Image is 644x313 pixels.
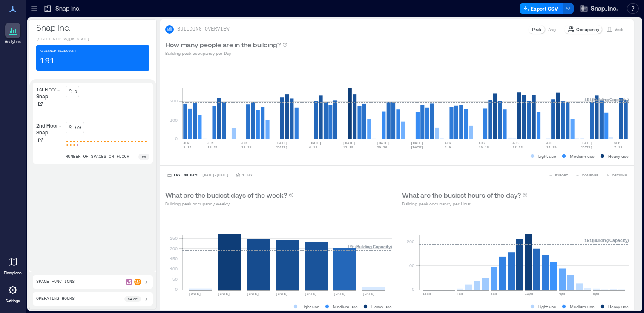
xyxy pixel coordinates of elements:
button: Last 90 Days |[DATE]-[DATE] [165,171,230,179]
p: Settings [6,299,20,304]
p: Medium use [570,153,595,159]
p: Light use [538,153,556,159]
tspan: 200 [170,246,178,251]
text: 12am [423,292,431,296]
p: Medium use [570,303,595,310]
p: Snap Inc. [36,21,149,33]
text: 10-16 [479,145,489,149]
button: EXPORT [546,171,570,179]
text: 4am [457,292,463,296]
p: 1 Day [242,173,253,178]
tspan: 0 [175,287,178,292]
span: EXPORT [555,173,568,178]
tspan: 100 [170,266,178,271]
text: [DATE] [247,292,259,296]
text: [DATE] [580,145,592,149]
text: 20-26 [377,145,387,149]
button: OPTIONS [604,171,629,179]
p: How many people are in the building? [165,40,281,50]
text: [DATE] [218,292,230,296]
text: 8-14 [183,145,191,149]
tspan: 100 [170,117,178,122]
text: 7-13 [614,145,622,149]
text: AUG [445,141,451,145]
p: Assigned Headcount [40,48,76,54]
text: AUG [512,141,519,145]
text: AUG [546,141,553,145]
text: 4pm [559,292,565,296]
tspan: 150 [170,256,178,261]
text: [DATE] [276,292,288,296]
p: 1st Floor - Snap [36,86,62,100]
p: 28 [142,154,146,159]
button: Snap, Inc. [577,2,620,15]
p: Space Functions [36,279,75,285]
p: Light use [302,303,319,310]
text: AUG [479,141,485,145]
p: 0 [75,88,77,95]
text: [DATE] [411,145,423,149]
text: 6-12 [309,145,317,149]
p: number of spaces on floor [66,154,129,160]
text: [DATE] [275,145,287,149]
p: Floorplans [4,270,22,276]
p: 8a - 6p [128,296,138,302]
text: [DATE] [305,292,317,296]
p: Heavy use [371,303,392,310]
text: SEP [614,141,621,145]
text: [DATE] [377,141,389,145]
span: Snap, Inc. [591,4,618,13]
p: Light use [538,303,556,310]
a: Analytics [2,20,23,47]
tspan: 50 [172,276,178,282]
text: 15-21 [207,145,218,149]
text: [DATE] [362,292,375,296]
p: Visits [615,26,624,33]
text: JUN [241,141,248,145]
p: 191 [75,124,82,131]
span: COMPARE [582,173,598,178]
p: Medium use [333,303,358,310]
p: Building peak occupancy per Day [165,50,287,57]
p: Peak [532,26,541,33]
button: COMPARE [573,171,600,179]
a: Settings [3,280,23,306]
text: [DATE] [333,292,346,296]
text: 13-19 [343,145,353,149]
tspan: 0 [412,287,414,292]
p: 2nd Floor - Snap [36,122,62,136]
p: Operating Hours [36,296,75,302]
text: [DATE] [343,141,355,145]
p: Snap Inc. [55,4,80,13]
tspan: 100 [407,263,414,268]
p: Avg [548,26,556,33]
text: [DATE] [309,141,322,145]
text: 8am [491,292,497,296]
text: [DATE] [411,141,423,145]
text: JUN [183,141,190,145]
span: OPTIONS [612,173,627,178]
p: What are the busiest hours of the day? [402,190,521,200]
p: BUILDING OVERVIEW [177,26,229,33]
text: [DATE] [580,141,592,145]
tspan: 250 [170,236,178,241]
tspan: 0 [175,136,178,141]
p: [STREET_ADDRESS][US_STATE] [36,37,149,42]
text: 24-30 [546,145,557,149]
p: Analytics [5,39,21,44]
text: [DATE] [275,141,287,145]
p: Building peak occupancy weekly [165,200,294,207]
tspan: 200 [170,98,178,103]
text: 3-9 [445,145,451,149]
p: Occupancy [576,26,599,33]
text: 17-23 [512,145,523,149]
text: 8pm [593,292,599,296]
p: Heavy use [608,303,629,310]
text: 22-28 [241,145,252,149]
text: JUN [207,141,214,145]
p: Building peak occupancy per Hour [402,200,528,207]
a: Floorplans [1,252,24,278]
p: What are the busiest days of the week? [165,190,287,200]
p: Heavy use [608,153,629,159]
text: 12pm [525,292,533,296]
